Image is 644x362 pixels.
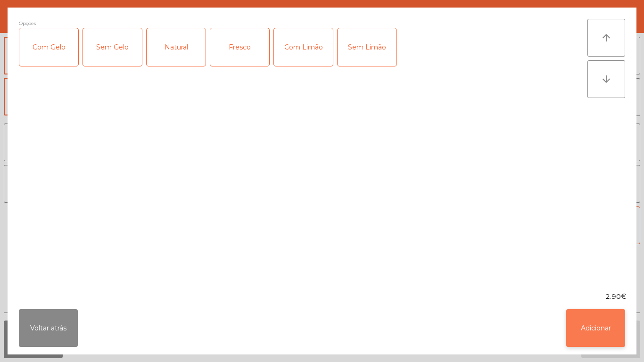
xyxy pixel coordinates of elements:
[274,28,333,66] div: Com Limão
[19,28,78,66] div: Com Gelo
[210,28,269,66] div: Fresco
[338,28,396,66] div: Sem Limão
[83,28,142,66] div: Sem Gelo
[587,60,625,98] button: arrow_downward
[19,309,78,347] button: Voltar atrás
[601,32,612,43] i: arrow_upward
[8,292,636,302] div: 2.90€
[147,28,206,66] div: Natural
[19,19,36,28] span: Opções
[601,74,612,85] i: arrow_downward
[587,19,625,57] button: arrow_upward
[566,309,625,347] button: Adicionar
